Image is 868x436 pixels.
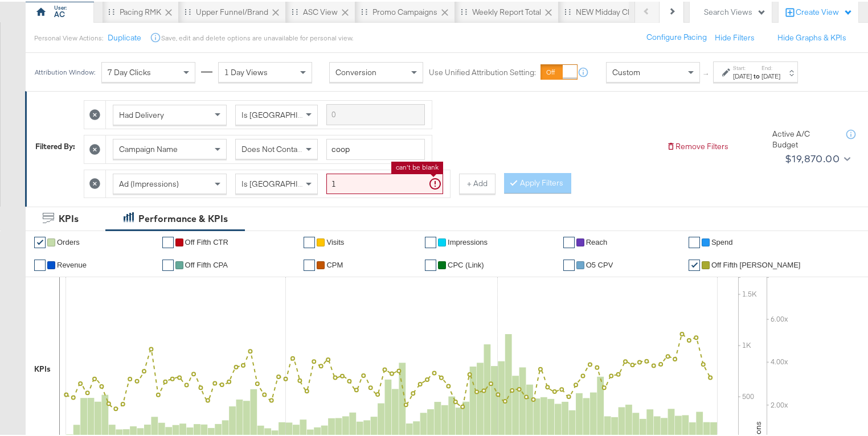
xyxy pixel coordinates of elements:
[563,258,575,269] a: ✔
[326,172,443,193] input: Enter a number
[59,211,79,224] div: KPIs
[241,108,329,118] span: Is [GEOGRAPHIC_DATA]
[303,5,338,16] div: ASC View
[761,63,780,70] label: End:
[472,5,541,16] div: Weekly Report Total
[586,236,608,245] span: Reach
[576,5,654,16] div: NEW Midday Check In
[425,235,436,246] a: ✔
[777,31,846,42] button: Hide Graphs & KPIs
[461,7,467,13] div: Drag to reorder tab
[711,259,801,268] span: Off Fifth [PERSON_NAME]
[326,137,425,158] input: Enter a search term
[326,259,343,268] span: CPM
[119,177,179,187] span: Ad (Impressions)
[564,7,571,13] div: Drag to reorder tab
[326,236,344,245] span: Visits
[161,32,353,41] div: Save, edit and delete options are unavailable for personal view.
[715,31,755,42] button: Hide Filters
[335,65,376,76] span: Conversion
[689,258,700,269] a: ✔
[108,65,151,76] span: 7 Day Clicks
[108,31,141,42] button: Duplicate
[119,142,178,153] span: Campaign Name
[34,362,51,373] div: KPIs
[57,259,87,268] span: Revenue
[459,172,496,192] button: + Add
[34,258,46,269] a: ✔
[586,259,613,268] span: O5 CPV
[638,26,715,46] button: Configure Pacing
[704,5,766,16] div: Search Views
[54,7,65,18] div: AC
[34,32,103,41] div: Personal View Actions:
[448,236,488,245] span: Impressions
[361,7,367,13] div: Drag to reorder tab
[138,211,228,224] div: Performance & KPIs
[185,259,228,268] span: off fifth CPA
[326,102,425,124] input: Enter a search term
[304,235,315,246] a: ✔
[752,70,761,79] strong: to
[666,139,728,150] button: Remove Filters
[785,149,840,166] div: $19,870.00
[304,258,315,269] a: ✔
[772,127,835,148] div: Active A/C Budget
[448,259,484,268] span: CPC (Link)
[34,235,46,246] a: ✔
[372,5,437,16] div: Promo Campaigns
[796,5,853,17] div: Create View
[162,258,174,269] a: ✔
[224,65,268,76] span: 1 Day Views
[241,177,329,187] span: Is [GEOGRAPHIC_DATA]
[612,65,640,76] span: Custom
[119,108,164,118] span: Had Delivery
[425,258,436,269] a: ✔
[162,235,174,246] a: ✔
[701,71,712,75] span: ↑
[57,236,80,245] span: Orders
[563,235,575,246] a: ✔
[292,7,298,13] div: Drag to reorder tab
[396,161,439,170] li: can't be blank
[429,65,536,76] label: Use Unified Attribution Setting:
[711,236,733,245] span: Spend
[761,70,780,79] div: [DATE]
[185,236,228,245] span: Off Fifth CTR
[689,235,700,246] a: ✔
[185,7,191,13] div: Drag to reorder tab
[108,7,114,13] div: Drag to reorder tab
[733,70,752,79] div: [DATE]
[241,142,304,153] span: Does Not Contain
[196,5,268,16] div: Upper Funnel/Brand
[780,148,853,166] button: $19,870.00
[733,63,752,70] label: Start:
[35,139,75,150] div: Filtered By:
[34,67,96,75] div: Attribution Window:
[120,5,161,16] div: Pacing RMK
